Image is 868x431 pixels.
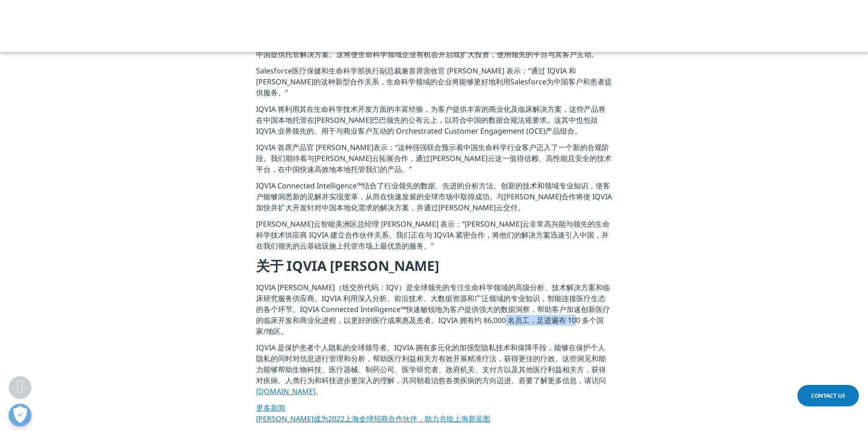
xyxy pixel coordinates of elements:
button: Open Preferences [9,404,31,426]
p: Salesforce医疗保健和生命科学部执行副总裁兼首席营收官 [PERSON_NAME] 表示：“通过 IQVIA 和[PERSON_NAME]的这种新型合作关系，生命科学领域的企业将能够更好... [256,65,612,104]
h4: 关于 IQVIA [PERSON_NAME] [256,257,612,282]
p: IQVIA 是保护患者个人隐私的全球领导者。IQVIA 拥有多元化的加强型隐私技术和保障手段，能够在保护个人隐私的同时对信息进行管理和分析，帮助医疗利益相关方有效开展精准疗法，获得更佳的疗效。这... [256,342,612,402]
a: Contact Us [797,385,859,406]
a: 更多新闻[PERSON_NAME]成为2022上海全球招商合作伙伴，助力共绘上海新蓝图 [256,403,490,424]
p: IQVIA [PERSON_NAME]（纽交所代码：IQV）是全球领先的专注生命科学领域的高级分析、技术解决方案和临床研究服务供应商。IQVIA 利用深入分析、前沿技术、大数据资源和广泛领域的专... [256,282,612,342]
p: [PERSON_NAME]云智能美洲区总经理 [PERSON_NAME] 表示：“[PERSON_NAME]云非常高兴能与领先的生命科学技术供应商 IQVIA 建立合作伙伴关系。我们正在与 IQ... [256,218,612,257]
a: [DOMAIN_NAME] [256,386,315,396]
p: IQVIA 将利用其在生命科学技术开发方面的丰富经验，为客户提供丰富的商业化及临床解决方案，这些产品将在中国本地托管在[PERSON_NAME]巴巴领先的公有云上，以符合中国的数据合规法规要求。... [256,104,612,142]
span: Contact Us [811,392,845,400]
p: IQVIA Connected Intelligence™结合了行业领先的数据、先进的分析方法、创新的技术和领域专业知识，使客户能够洞悉新的见解并实现变革，从而在快速发展的全球市场中取得成功。与... [256,180,612,218]
p: IQVIA 首席产品官 [PERSON_NAME]表示：“这种强强联合预示着中国生命科学行业客户迈入了一个新的合规阶段。我们期待着与[PERSON_NAME]云拓展合作，通过[PERSON_NA... [256,142,612,180]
